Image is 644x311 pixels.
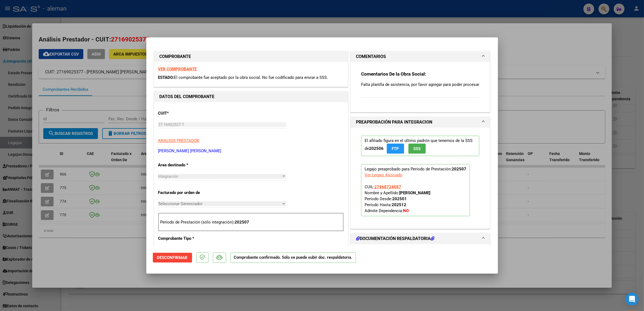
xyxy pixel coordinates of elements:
span: Seleccionar Gerenciador [158,201,281,206]
h1: COMENTARIOS [356,53,386,60]
button: SSS [408,144,426,154]
p: Area destinado * [158,162,214,168]
strong: 202507 [452,167,466,171]
button: FTP [387,144,404,154]
strong: 202501 [392,196,407,201]
h1: PREAPROBACIÓN PARA INTEGRACION [356,119,432,125]
strong: 202506 [369,146,384,151]
p: Período de Prestación (sólo integración): [160,219,342,225]
mat-expansion-panel-header: DOCUMENTACIÓN RESPALDATORIA [351,233,490,244]
div: PREAPROBACIÓN PARA INTEGRACION [351,128,490,229]
p: CUIT [158,110,214,116]
strong: 202507 [235,220,249,225]
span: CUIL: Nombre y Apellido: Período Desde: Período Hasta: Admite Dependencia: [365,184,430,213]
p: [PERSON_NAME] [PERSON_NAME] [158,148,344,154]
span: ESTADO: [158,75,174,80]
mat-expansion-panel-header: COMENTARIOS [351,51,490,62]
strong: COMPROBANTE [160,54,191,59]
div: Open Intercom Messenger [626,293,639,306]
p: Falta planilla de asistencia, por favor agregar para poder procesar [361,82,480,88]
mat-expansion-panel-header: PREAPROBACIÓN PARA INTEGRACION [351,117,490,128]
strong: Comentarios De la Obra Social: [361,71,426,77]
span: SSS [413,146,421,151]
span: Integración [158,174,179,179]
strong: 202512 [392,202,406,207]
span: El comprobante fue aceptado por la obra social. No fue codificado para enviar a SSS. [174,75,328,80]
h1: DOCUMENTACIÓN RESPALDATORIA [356,235,434,242]
div: Ver Legajo Asociado [365,172,402,178]
p: Legajo preaprobado para Período de Prestación: [361,164,470,216]
span: ANALISIS PRESTADOR [158,138,199,143]
strong: [PERSON_NAME] [399,190,430,195]
a: VER COMPROBANTE [158,67,197,72]
p: Comprobante confirmado. Sólo se puede subir doc. respaldatoria. [230,252,356,263]
strong: DATOS DEL COMPROBANTE [160,94,215,99]
div: COMENTARIOS [351,62,490,112]
p: El afiliado figura en el ultimo padrón que tenemos de la SSS de [361,136,480,156]
p: Facturado por orden de [158,190,214,196]
span: 27468724087 [374,184,401,189]
p: Comprobante Tipo * [158,235,214,242]
button: Desconfirmar [153,253,192,263]
strong: NO [403,208,409,213]
span: Desconfirmar [157,255,188,260]
span: FTP [392,146,399,151]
